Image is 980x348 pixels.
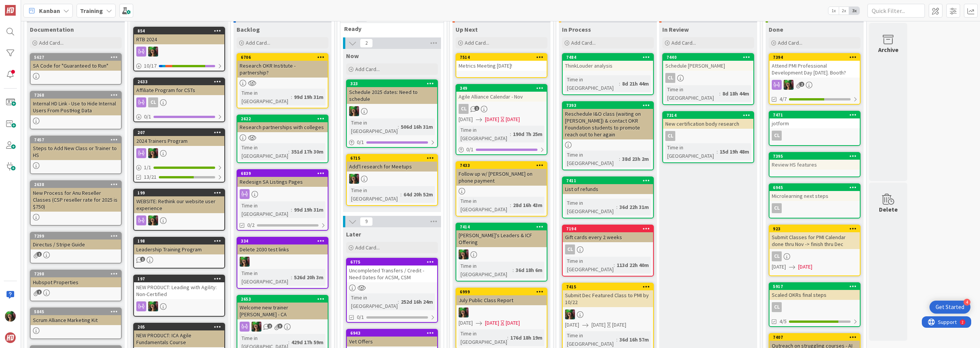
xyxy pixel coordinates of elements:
img: SL [5,311,16,322]
div: Uncompleted Transfers / Credit - Need Dates for ACSM, CSM [347,265,437,282]
div: CL [456,104,547,114]
div: CL [563,244,653,254]
div: 7299 [34,233,121,239]
img: SL [565,309,575,319]
div: 7268 [31,92,121,99]
div: 190d 7h 25m [511,130,544,138]
div: 2633 [134,78,224,85]
div: 113d 22h 40m [615,261,651,269]
div: 334 [241,238,328,244]
div: Microlearning next steps [769,191,860,201]
div: Open Get Started checklist, remaining modules: 4 [929,301,970,314]
div: List of refunds [563,184,653,194]
div: 7457 [34,137,121,142]
div: 0/1 [456,145,547,154]
div: 0/1 [347,138,437,147]
div: 99d 19h 31m [292,206,325,214]
span: Kanban [39,6,60,15]
div: 199 [137,190,224,196]
div: CL [565,244,575,254]
div: 205 [134,324,224,330]
div: 7298 [34,271,121,277]
img: SL [349,174,359,184]
div: 5917 [769,283,860,290]
div: Metrics Meeting [DATE]! [456,61,547,71]
div: 7433 [460,163,547,168]
div: 2653Welcome new trainer [PERSON_NAME] - CA [237,296,328,319]
div: 36d 22h 31m [617,203,651,211]
div: 7394 [769,54,860,61]
div: 334 [237,238,328,244]
div: 6999July Public Class Report [456,288,547,305]
div: 7394 [773,55,860,60]
div: 923 [773,226,860,231]
div: 7457 [31,136,121,143]
div: 7514 [460,55,547,60]
div: 6706 [241,55,328,60]
span: : [510,130,511,138]
span: : [400,190,402,199]
div: 323Schedule 2025 dates: Need to schedule [347,80,437,104]
div: 199WEBSITE: Rethink our website user experience [134,189,224,213]
div: Time in [GEOGRAPHIC_DATA] [665,143,717,160]
div: 7298 [31,270,121,277]
img: SL [349,106,359,116]
div: CL [772,251,782,261]
div: 7415Submit Dec Featured Class to PMI by 10/22 [563,283,653,307]
div: CL [769,131,860,141]
div: 7415 [566,284,653,290]
div: 198 [134,238,224,244]
div: 5627SA Code for "Guaranteed to Run" [31,54,121,71]
div: 854 [134,28,224,34]
span: Add Card... [465,39,489,46]
div: Gift cards every 2 weeks [563,232,653,242]
span: 9 [360,217,373,226]
div: 36d 18h 6m [514,266,544,274]
div: 7433 [456,162,547,169]
div: 6945 [773,185,860,190]
span: Later [346,230,361,238]
div: 7471jotform [769,112,860,128]
span: : [291,206,292,214]
div: Time in [GEOGRAPHIC_DATA] [240,201,291,218]
div: CL [663,73,753,83]
div: 6999 [456,288,547,295]
div: 7298Hubspot Properties [31,270,121,287]
div: Hubspot Properties [31,277,121,287]
span: : [719,89,720,98]
div: Add'l research for Meetups [347,162,437,172]
div: 7457Steps to Add New Class or Trainer to HS [31,136,121,160]
div: Internal HD Link - Use to Hide Internal Users From PostHog Data [31,99,121,115]
span: In Review [662,26,689,33]
div: 349 [456,85,547,92]
div: 506d 16h 31m [399,123,435,131]
div: Directus / Stripe Guide [31,240,121,249]
div: 7395 [773,154,860,159]
span: 3x [849,7,859,15]
div: CL [134,97,224,107]
div: WEBSITE: Rethink our website user experience [134,196,224,213]
div: 6999 [460,289,547,295]
div: 2638 [34,182,121,187]
span: Ready [344,25,434,32]
div: 8d 18h 44m [720,89,751,98]
span: 1 [474,106,479,111]
div: SL [134,148,224,158]
div: 2633 [137,79,224,84]
div: Time in [GEOGRAPHIC_DATA] [349,118,398,135]
div: Research partnerships with colleges [237,122,328,132]
div: 7484 [563,54,653,61]
div: 64d 20h 52m [402,190,435,199]
span: 2 [360,39,373,48]
span: Add Card... [246,39,270,46]
div: 7414 [460,224,547,230]
div: Schedule 2025 dates: Need to schedule [347,87,437,104]
div: 205NEW PRODUCT: ICA Agile Fundamentals Course [134,324,224,347]
span: 1x [828,7,839,15]
div: 207 [134,129,224,136]
img: SL [148,148,158,158]
div: 526d 20h 3m [292,273,325,282]
span: 0 / 1 [466,146,474,154]
span: Support [16,1,35,10]
div: 334Delete 2030 test links [237,238,328,254]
